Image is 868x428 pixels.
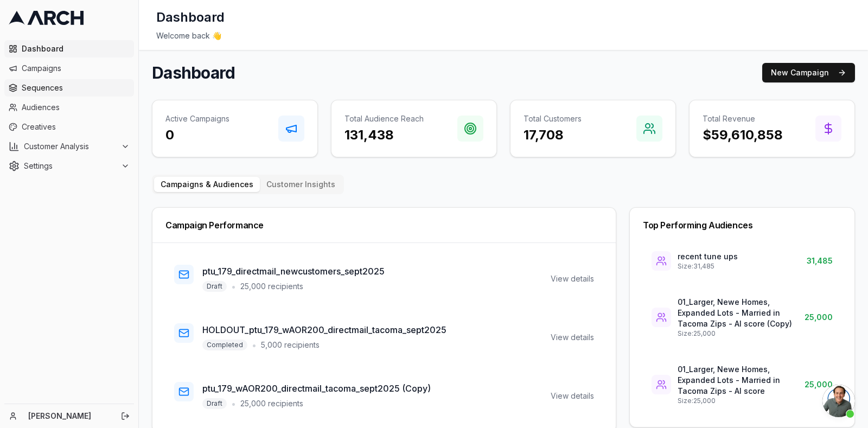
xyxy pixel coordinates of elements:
[805,312,833,323] span: 25,000
[551,332,594,343] div: View details
[22,43,130,54] span: Dashboard
[231,397,236,410] span: •
[22,63,130,74] span: Campaigns
[551,273,594,284] div: View details
[524,113,582,124] p: Total Customers
[260,177,342,192] button: Customer Insights
[4,157,134,175] button: Settings
[165,113,229,124] p: Active Campaigns
[678,397,805,405] p: Size: 25,000
[4,79,134,97] a: Sequences
[165,126,229,144] h3: 0
[678,251,738,262] p: recent tune ups
[703,126,783,144] h3: $59,610,858
[240,281,303,292] span: 25,000 recipients
[4,99,134,116] a: Audiences
[202,323,446,336] h3: HOLDOUT_ptu_179_wAOR200_directmail_tacoma_sept2025
[678,297,805,329] p: 01_Larger, Newe Homes, Expanded Lots - Married in Tacoma Zips - AI score (Copy)
[152,63,235,82] h1: Dashboard
[678,329,805,338] p: Size: 25,000
[344,113,424,124] p: Total Audience Reach
[202,382,431,395] h3: ptu_179_wAOR200_directmail_tacoma_sept2025 (Copy)
[703,113,783,124] p: Total Revenue
[156,9,225,26] h1: Dashboard
[678,364,805,397] p: 01_Larger, Newe Homes, Expanded Lots - Married in Tacoma Zips - AI score
[154,177,260,192] button: Campaigns & Audiences
[231,280,236,293] span: •
[24,161,117,171] span: Settings
[4,40,134,58] a: Dashboard
[24,141,117,152] span: Customer Analysis
[643,221,841,229] div: Top Performing Audiences
[156,30,851,41] div: Welcome back 👋
[202,281,227,292] span: Draft
[22,122,130,132] span: Creatives
[807,255,833,266] span: 31,485
[762,63,855,82] button: New Campaign
[344,126,424,144] h3: 131,438
[822,385,855,417] div: Open chat
[22,102,130,113] span: Audiences
[165,221,603,229] div: Campaign Performance
[118,408,133,424] button: Log out
[202,398,227,409] span: Draft
[524,126,582,144] h3: 17,708
[22,82,130,93] span: Sequences
[551,391,594,401] div: View details
[202,265,385,278] h3: ptu_179_directmail_newcustomers_sept2025
[202,340,247,350] span: Completed
[252,338,257,352] span: •
[4,138,134,155] button: Customer Analysis
[240,398,303,409] span: 25,000 recipients
[4,118,134,136] a: Creatives
[805,379,833,390] span: 25,000
[678,262,738,271] p: Size: 31,485
[4,60,134,77] a: Campaigns
[28,411,109,421] a: [PERSON_NAME]
[261,340,320,350] span: 5,000 recipients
